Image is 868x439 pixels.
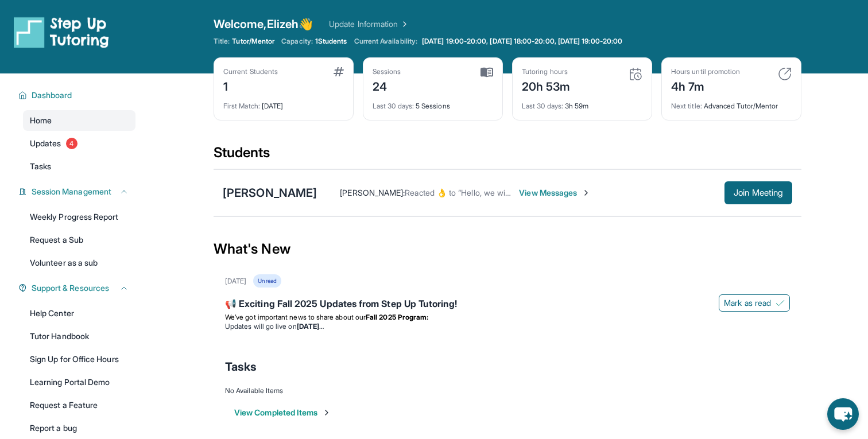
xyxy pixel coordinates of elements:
img: card [480,67,493,77]
div: Students [214,143,801,169]
span: [DATE] 19:00-20:00, [DATE] 18:00-20:00, [DATE] 19:00-20:00 [422,37,622,46]
span: Join Meeting [734,189,783,196]
div: Advanced Tutor/Mentor [671,95,792,111]
span: Last 30 days : [373,102,414,110]
span: Dashboard [32,90,72,101]
div: Unread [253,274,281,288]
span: We’ve got important news to share about our [225,313,366,321]
div: [DATE] [223,95,344,111]
a: [DATE] 19:00-20:00, [DATE] 18:00-20:00, [DATE] 19:00-20:00 [420,37,625,46]
span: Mark as read [724,297,771,309]
a: Home [23,110,135,131]
a: Request a Feature [23,395,135,415]
div: 4h 7m [671,76,740,95]
span: Tasks [30,161,51,172]
button: chat-button [827,398,859,430]
strong: [DATE] [297,322,324,331]
a: Report a bug [23,418,135,438]
div: 1 [223,76,278,95]
span: Updates [30,138,61,149]
button: View Completed Items [234,407,331,418]
a: Update Information [329,18,409,30]
div: No Available Items [225,386,790,395]
div: [PERSON_NAME] [223,185,317,201]
div: 3h 59m [522,95,642,111]
span: Support & Resources [32,282,109,294]
span: Current Availability: [354,37,417,46]
a: Help Center [23,303,135,324]
div: What's New [214,224,801,274]
div: [DATE] [225,277,246,286]
button: Session Management [27,186,129,197]
span: [PERSON_NAME] : [340,188,405,197]
div: Sessions [373,67,401,76]
img: logo [14,16,109,48]
a: Sign Up for Office Hours [23,349,135,370]
span: View Messages [519,187,591,199]
span: 4 [66,138,77,149]
button: Support & Resources [27,282,129,294]
span: Welcome, Elizeh 👋 [214,16,313,32]
span: Tutor/Mentor [232,37,274,46]
span: Title: [214,37,230,46]
span: Last 30 days : [522,102,563,110]
a: Updates4 [23,133,135,154]
a: Tutor Handbook [23,326,135,347]
span: Capacity: [281,37,313,46]
span: Home [30,115,52,126]
a: Weekly Progress Report [23,207,135,227]
span: Next title : [671,102,702,110]
img: card [778,67,792,81]
img: card [629,67,642,81]
li: Updates will go live on [225,322,790,331]
a: Volunteer as a sub [23,252,135,273]
a: Learning Portal Demo [23,372,135,393]
a: Request a Sub [23,230,135,250]
button: Mark as read [719,294,790,312]
div: 5 Sessions [373,95,493,111]
div: Hours until promotion [671,67,740,76]
button: Dashboard [27,90,129,101]
span: 1 Students [315,37,347,46]
strong: Fall 2025 Program: [366,313,428,321]
img: Chevron-Right [582,188,591,197]
div: 24 [373,76,401,95]
span: First Match : [223,102,260,110]
a: Tasks [23,156,135,177]
span: Reacted 👌 to “Hello, we will be meeting [DATE] at 7 PM. Please…” [405,188,645,197]
div: 📢 Exciting Fall 2025 Updates from Step Up Tutoring! [225,297,790,313]
span: Session Management [32,186,111,197]
div: Current Students [223,67,278,76]
div: 20h 53m [522,76,571,95]
div: Tutoring hours [522,67,571,76]
img: Chevron Right [398,18,409,30]
button: Join Meeting [724,181,792,204]
img: card [334,67,344,76]
span: Tasks [225,359,257,375]
img: Mark as read [776,298,785,308]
